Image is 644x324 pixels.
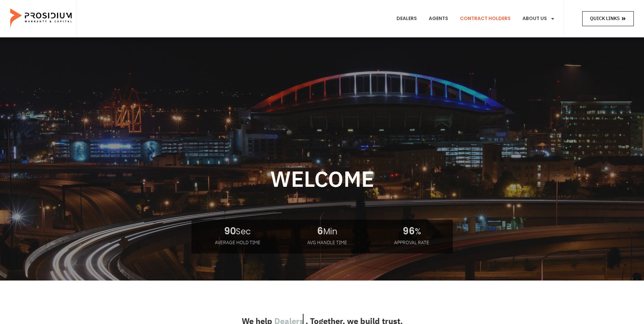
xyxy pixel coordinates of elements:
nav: Menu [391,6,560,31]
a: Dealers [391,6,422,31]
span: Quick Links [590,14,620,23]
a: Contract Holders [455,6,516,31]
a: About Us [517,6,560,31]
a: Agents [424,6,453,31]
a: Quick Links [582,11,634,26]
